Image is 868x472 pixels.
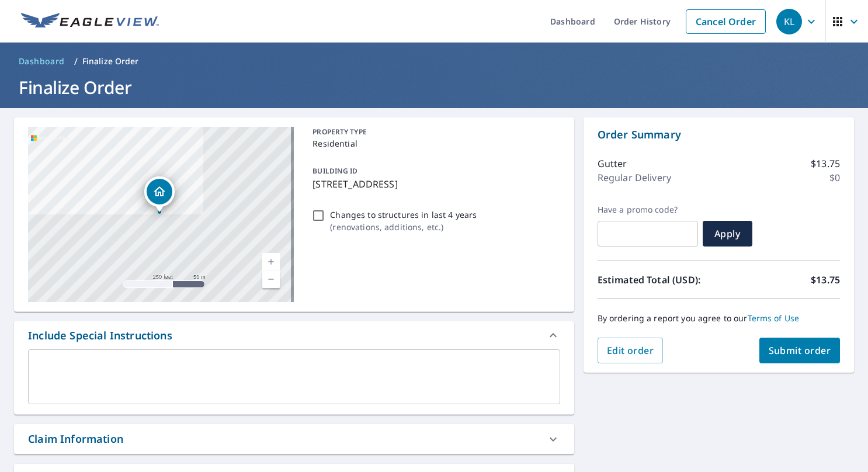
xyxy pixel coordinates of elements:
[313,177,555,191] p: [STREET_ADDRESS]
[330,221,477,233] p: ( renovations, additions, etc. )
[598,338,664,363] button: Edit order
[811,157,840,171] p: $13.75
[607,344,654,357] span: Edit order
[759,338,841,363] button: Submit order
[776,9,802,34] div: KL
[598,313,840,324] p: By ordering a report you agree to our
[313,137,555,150] p: Residential
[14,424,574,454] div: Claim Information
[748,313,800,324] a: Terms of Use
[598,127,840,143] p: Order Summary
[598,157,627,171] p: Gutter
[262,253,280,270] a: Current Level 17, Zoom In
[330,209,477,221] p: Changes to structures in last 4 years
[262,270,280,288] a: Current Level 17, Zoom Out
[14,52,854,71] nav: breadcrumb
[144,176,175,213] div: Dropped pin, building 1, Residential property, 4435 E 38th St Indianapolis, IN 46218
[28,328,172,343] div: Include Special Instructions
[74,54,78,68] li: /
[598,171,671,185] p: Regular Delivery
[14,52,70,71] a: Dashboard
[829,171,840,185] p: $0
[14,75,854,99] h1: Finalize Order
[313,166,357,176] p: BUILDING ID
[19,55,65,67] span: Dashboard
[712,227,743,240] span: Apply
[598,204,698,215] label: Have a promo code?
[21,13,159,30] img: EV Logo
[28,431,123,447] div: Claim Information
[686,9,766,34] a: Cancel Order
[598,273,719,287] p: Estimated Total (USD):
[769,344,831,357] span: Submit order
[703,221,752,247] button: Apply
[811,273,840,287] p: $13.75
[82,55,139,67] p: Finalize Order
[14,321,574,349] div: Include Special Instructions
[313,127,555,137] p: PROPERTY TYPE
